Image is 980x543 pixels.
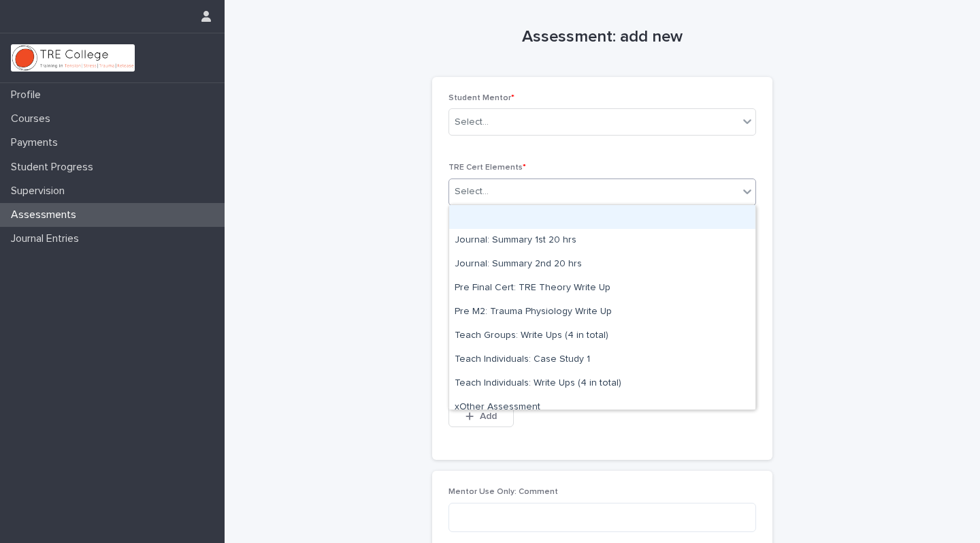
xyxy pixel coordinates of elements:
[5,112,61,125] p: Courses
[5,89,52,102] p: Profile
[449,253,755,277] div: Journal: Summary 2nd 20 hrs
[449,277,755,300] div: Pre Final Cert: TRE Theory Write Up
[448,94,514,102] span: Student Mentor
[432,27,772,47] h1: Assessment: add new
[449,324,755,348] div: Teach Groups: Write Ups (4 in total)
[11,44,135,72] img: L01RLPSrRaOWR30Oqb5K
[449,348,755,372] div: Teach Individuals: Case Study 1
[449,396,755,420] div: xOther Assessment
[5,208,87,221] p: Assessments
[449,372,755,396] div: Teach Individuals: Write Ups (4 in total)
[455,185,489,199] div: Select...
[449,300,755,324] div: Pre M2: Trauma Physiology Write Up
[5,136,69,149] p: Payments
[448,164,526,172] span: TRE Cert Elements
[448,405,514,427] button: Add
[449,229,755,253] div: Journal: Summary 1st 20 hrs
[5,161,104,174] p: Student Progress
[448,488,558,496] span: Mentor Use Only: Comment
[455,115,489,129] div: Select...
[5,185,76,198] p: Supervision
[480,412,497,421] span: Add
[5,232,90,245] p: Journal Entries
